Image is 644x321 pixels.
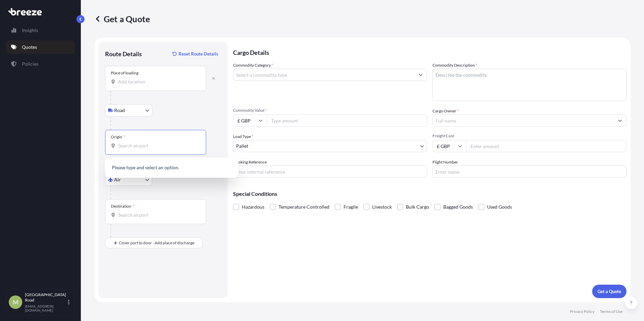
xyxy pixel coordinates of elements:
[233,166,427,178] input: Your internal reference
[114,107,125,114] span: Road
[105,174,152,186] button: Select transport
[114,176,121,183] span: Air
[179,50,218,57] p: Reset Route Details
[344,202,358,212] span: Fragile
[25,292,67,303] p: [GEOGRAPHIC_DATA] Road
[415,69,427,81] button: Show suggestions
[432,133,626,139] span: Freight Cost
[233,108,427,113] span: Commodity Value
[108,160,236,175] p: Please type and select an option.
[111,134,125,140] div: Origin
[598,288,621,295] p: Get a Quote
[233,62,273,69] label: Commodity Category
[233,191,626,197] p: Special Conditions
[13,299,19,306] span: M
[25,304,67,312] p: [EMAIL_ADDRESS][DOMAIN_NAME]
[267,114,427,127] input: Type amount
[432,62,477,69] label: Commodity Description
[570,309,594,314] p: Privacy Policy
[111,70,138,76] div: Place of loading
[432,166,626,178] input: Enter name
[118,212,198,218] input: Destination
[119,240,194,246] span: Cover port to door - Add place of discharge
[233,42,626,62] p: Cargo Details
[236,143,248,149] span: Pallet
[279,202,329,212] span: Temperature Controlled
[118,142,198,149] input: Origin
[22,61,38,67] p: Policies
[600,309,622,314] p: Terms of Use
[614,114,626,127] button: Show suggestions
[105,157,238,178] div: Show suggestions
[406,202,429,212] span: Bulk Cargo
[233,69,415,81] input: Select a commodity type
[433,114,614,127] input: Full name
[22,44,37,50] p: Quotes
[443,202,473,212] span: Bagged Goods
[242,202,264,212] span: Hazardous
[487,202,512,212] span: Used Goods
[432,108,459,114] label: Cargo Owner
[233,133,253,140] span: Load Type
[233,159,267,166] label: Booking Reference
[111,204,134,209] div: Destination
[94,13,150,24] p: Get a Quote
[432,159,458,166] label: Flight Number
[22,27,38,34] p: Insights
[105,50,142,58] p: Route Details
[372,202,392,212] span: Livestock
[118,78,198,85] input: Place of loading
[466,140,626,152] input: Enter amount
[105,104,152,116] button: Select transport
